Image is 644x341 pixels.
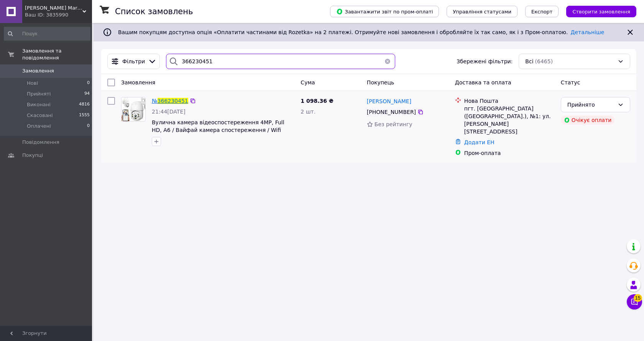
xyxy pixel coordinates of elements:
[572,9,630,15] span: Створити замовлення
[561,115,615,125] div: Очікує оплати
[122,58,145,65] span: Фільтри
[301,79,315,86] span: Cума
[152,98,188,104] a: №366230451
[79,112,90,119] span: 1555
[22,68,54,74] span: Замовлення
[122,97,145,121] img: Фото товару
[152,109,186,115] span: 21:44[DATE]
[464,149,555,157] div: Пром-оплата
[84,91,90,97] span: 94
[375,121,412,127] span: Без рейтингу
[118,29,604,35] span: Вашим покупцям доступна опція «Оплатити частинами від Rozetka» на 2 платежі. Отримуйте нові замов...
[457,58,513,65] span: Збережені фільтри:
[301,98,333,104] span: 1 098.36 ₴
[27,123,51,130] span: Оплачені
[561,79,580,86] span: Статус
[27,80,38,87] span: Нові
[566,6,636,17] button: Створити замовлення
[367,97,411,105] a: [PERSON_NAME]
[531,9,553,15] span: Експорт
[22,48,92,61] span: Замовлення та повідомлення
[27,101,51,108] span: Виконані
[367,98,411,104] span: [PERSON_NAME]
[4,27,90,41] input: Пошук
[152,98,158,104] span: №
[301,109,315,115] span: 2 шт.
[634,294,642,302] span: 15
[380,54,395,69] button: Очистить
[25,12,92,18] div: Ваш ID: 3835990
[158,98,188,104] span: 366230451
[121,79,155,86] span: Замовлення
[559,8,636,14] a: Створити замовлення
[336,8,433,15] span: Завантажити звіт по пром-оплаті
[27,112,53,119] span: Скасовані
[567,100,614,109] div: Прийнято
[121,97,146,122] a: Фото товару
[166,54,395,69] input: Пошук за номером замовлення, ПІБ покупця, номером телефону, Email, номером накладної
[27,91,51,97] span: Прийняті
[115,7,193,16] h1: Список замовлень
[87,80,90,87] span: 0
[365,107,417,117] div: [PHONE_NUMBER]
[571,29,605,35] a: Детальніше
[464,105,555,135] div: пгт. [GEOGRAPHIC_DATA] ([GEOGRAPHIC_DATA].), №1: ул. [PERSON_NAME][STREET_ADDRESS]
[152,119,284,141] a: Вулична камера відеоспостереження 4MP, Full HD, A6 / Вайфай камера спостереження / Wifi камера дл...
[464,97,555,105] div: Нова Пошта
[330,6,439,17] button: Завантажити звіт по пром-оплаті
[22,139,59,146] span: Повідомлення
[79,101,90,108] span: 4816
[367,79,394,86] span: Покупець
[453,9,511,15] span: Управління статусами
[455,79,511,86] span: Доставка та оплата
[535,58,553,64] span: (6465)
[627,294,642,310] button: Чат з покупцем15
[464,139,495,145] a: Додати ЕН
[525,58,533,65] span: Всі
[22,152,43,159] span: Покупці
[525,6,559,17] button: Експорт
[447,6,517,17] button: Управління статусами
[87,123,90,130] span: 0
[25,5,82,12] span: Mona Liza Market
